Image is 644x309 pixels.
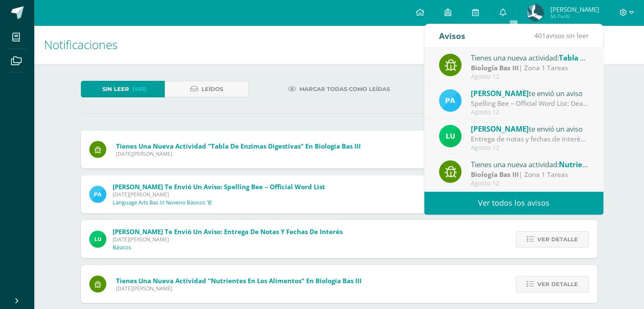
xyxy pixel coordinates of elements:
div: te envió un aviso [471,123,589,134]
p: Language Arts Bas III Noveno Básicos 'B' [113,199,213,206]
span: [PERSON_NAME] te envió un aviso: Entrega de notas y fechas de interés [113,227,343,236]
a: Ver todos los avisos [424,191,603,215]
img: f699e455cfe0b6205fbd7994ff7a8509.png [527,4,544,21]
span: [DATE][PERSON_NAME] [113,191,325,198]
span: Marcar todas como leídas [299,81,390,97]
div: Agosto 12 [471,180,589,187]
span: Ver detalle [537,232,578,247]
a: Leídos [165,81,249,97]
img: 54f82b4972d4d37a72c9d8d1d5f4dac6.png [89,231,106,248]
span: [DATE][PERSON_NAME] [116,150,361,157]
span: [DATE][PERSON_NAME] [116,285,362,292]
div: | Zona 1 Tareas [471,63,589,73]
div: Avisos [439,24,465,47]
span: Tienes una nueva actividad "Nutrientes en los alimentos" En Biología Bas III [116,276,362,285]
div: | Zona 1 Tareas [471,170,589,179]
span: [PERSON_NAME] [550,5,599,14]
a: Marcar todas como leídas [277,81,401,97]
strong: Biología Bas III [471,63,519,72]
img: 16d00d6a61aad0e8a558f8de8df831eb.png [89,186,106,203]
img: 16d00d6a61aad0e8a558f8de8df831eb.png [439,89,462,112]
div: te envió un aviso [471,88,589,99]
span: Notificaciones [44,36,118,52]
span: 401 [534,31,546,40]
span: (401) [133,81,146,97]
p: Básicos [113,244,131,251]
span: Ver detalle [537,276,578,292]
div: Agosto 12 [471,73,589,80]
span: [PERSON_NAME] [471,88,529,98]
strong: Biología Bas III [471,170,519,179]
div: Entrega de notas y fechas de interés: Buenos días estimada comunidad. Espero que se encuentren mu... [471,134,589,144]
img: 54f82b4972d4d37a72c9d8d1d5f4dac6.png [439,125,462,147]
span: Leídos [202,81,223,97]
span: avisos sin leer [534,31,589,40]
div: Tienes una nueva actividad: [471,159,589,170]
div: Tienes una nueva actividad: [471,52,589,63]
div: Spelling Bee – Official Word List: Dear Students, Attached you will find the official word list f... [471,99,589,108]
span: Mi Perfil [550,13,599,20]
span: Tienes una nueva actividad "Tabla de enzimas digestivas" En Biología Bas III [116,142,361,150]
span: [PERSON_NAME] [471,124,529,134]
div: Agosto 12 [471,144,589,152]
div: Agosto 12 [471,109,589,116]
span: [DATE][PERSON_NAME] [113,236,343,243]
span: Sin leer [102,81,129,97]
span: [PERSON_NAME] te envió un aviso: Spelling Bee – Official Word List [113,182,325,191]
a: Sin leer(401) [81,81,165,97]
